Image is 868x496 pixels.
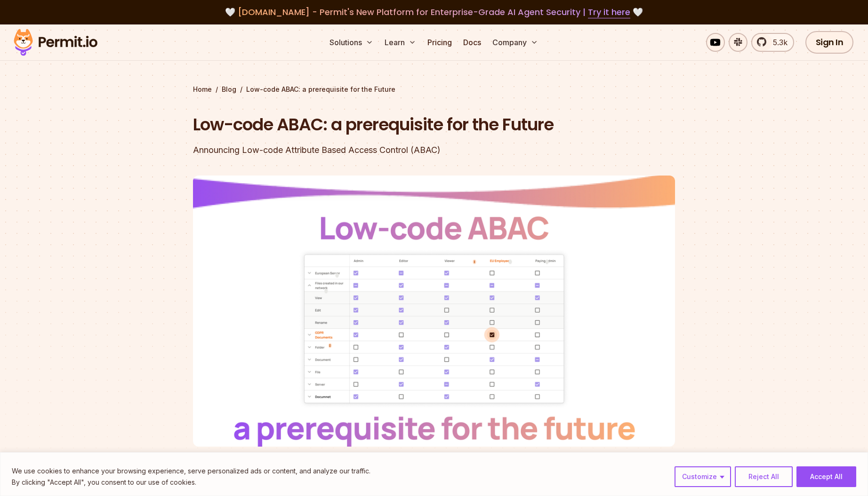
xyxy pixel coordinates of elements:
[675,466,731,487] button: Customize
[459,33,485,52] a: Docs
[588,6,630,18] a: Try it here
[735,466,793,487] button: Reject All
[193,144,555,157] div: Announcing Low-code Attribute Based Access Control (ABAC)
[751,33,794,52] a: 5.3k
[489,33,542,52] button: Company
[9,26,102,58] img: Permit logo
[193,85,675,94] div: / /
[222,85,236,94] a: Blog
[326,33,377,52] button: Solutions
[805,31,854,54] a: Sign In
[23,6,845,19] div: 🤍 🤍
[424,33,456,52] a: Pricing
[193,85,212,94] a: Home
[12,477,370,488] p: By clicking "Accept All", you consent to our use of cookies.
[193,176,675,447] img: Low-code ABAC: a prerequisite for the Future
[381,33,420,52] button: Learn
[767,37,788,48] span: 5.3k
[796,466,856,487] button: Accept All
[12,465,370,477] p: We use cookies to enhance your browsing experience, serve personalized ads or content, and analyz...
[193,113,555,136] h1: Low-code ABAC: a prerequisite for the Future
[238,6,630,18] span: [DOMAIN_NAME] - Permit's New Platform for Enterprise-Grade AI Agent Security |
